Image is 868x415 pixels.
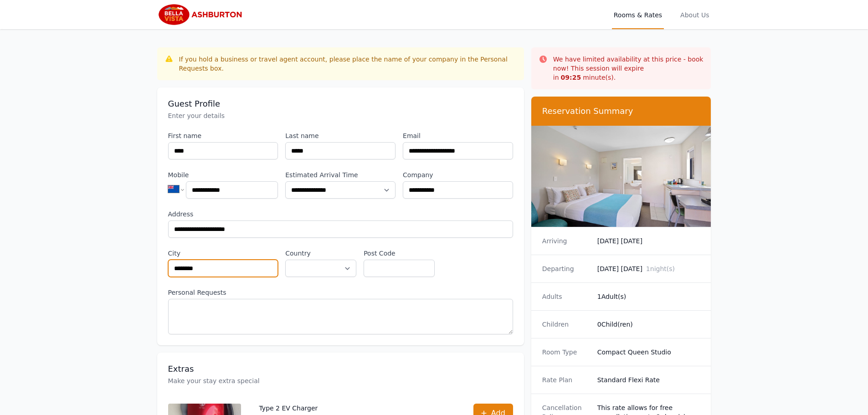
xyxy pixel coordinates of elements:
[561,74,581,81] strong: 09 : 25
[403,170,513,179] label: Company
[364,249,435,258] label: Post Code
[285,249,356,258] label: Country
[531,126,711,227] img: Compact Queen Studio
[259,404,455,413] p: Type 2 EV Charger
[168,111,513,120] p: Enter your details
[157,4,245,26] img: Bella Vista Ashburton
[168,131,278,140] label: First name
[168,98,513,109] h3: Guest Profile
[597,348,700,357] dd: Compact Queen Studio
[168,210,513,219] label: Address
[168,364,513,374] h3: Extras
[168,249,278,258] label: City
[542,348,590,357] dt: Room Type
[646,265,675,272] span: 1 night(s)
[597,375,700,384] dd: Standard Flexi Rate
[542,292,590,301] dt: Adults
[553,55,704,82] p: We have limited availability at this price - book now! This session will expire in minute(s).
[542,375,590,384] dt: Rate Plan
[168,170,278,179] label: Mobile
[597,320,700,329] dd: 0 Child(ren)
[179,55,517,73] div: If you hold a business or travel agent account, please place the name of your company in the Pers...
[285,131,395,140] label: Last name
[285,170,395,179] label: Estimated Arrival Time
[542,236,590,246] dt: Arriving
[597,292,700,301] dd: 1 Adult(s)
[597,236,700,246] dd: [DATE] [DATE]
[597,264,700,273] dd: [DATE] [DATE]
[542,320,590,329] dt: Children
[542,264,590,273] dt: Departing
[403,131,513,140] label: Email
[168,288,513,297] label: Personal Requests
[542,106,700,117] h3: Reservation Summary
[168,376,513,385] p: Make your stay extra special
